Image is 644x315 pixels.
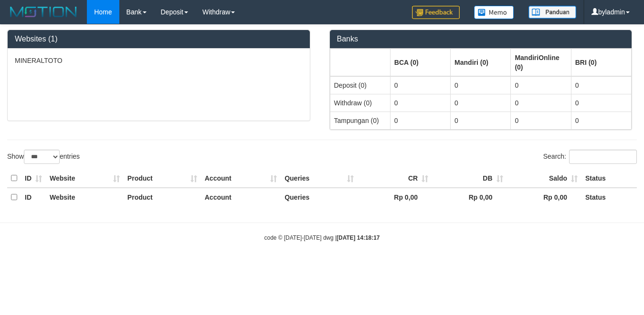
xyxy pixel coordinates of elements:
th: Group: activate to sort column ascending [511,49,571,76]
th: Status [581,188,637,206]
th: Rp 0,00 [507,188,581,206]
td: 0 [390,94,450,112]
th: Account [201,188,281,206]
td: 0 [511,112,571,129]
th: ID [21,188,46,206]
th: Website [46,169,124,188]
th: Saldo [507,169,581,188]
td: 0 [451,112,511,129]
th: ID [21,169,46,188]
td: 0 [571,76,631,94]
th: Group: activate to sort column ascending [330,49,390,76]
td: 0 [451,94,511,112]
th: Website [46,188,124,206]
td: 0 [571,94,631,112]
td: 0 [511,76,571,94]
th: Queries [281,188,358,206]
img: Button%20Memo.svg [474,6,514,19]
td: 0 [511,94,571,112]
th: Queries [281,169,358,188]
h3: Websites (1) [15,35,303,43]
td: Tampungan (0) [330,112,390,129]
img: Feedback.jpg [412,6,460,19]
h3: Banks [337,35,625,43]
td: 0 [390,112,450,129]
th: CR [358,169,432,188]
th: Group: activate to sort column ascending [451,49,511,76]
th: Rp 0,00 [432,188,507,206]
th: Rp 0,00 [358,188,432,206]
small: code © [DATE]-[DATE] dwg | [264,234,380,241]
td: Withdraw (0) [330,94,390,112]
th: Group: activate to sort column ascending [571,49,631,76]
img: panduan.png [528,6,576,19]
td: 0 [571,112,631,129]
th: DB [432,169,507,188]
td: 0 [390,76,450,94]
input: Search: [569,150,637,164]
th: Product [124,188,201,206]
th: Group: activate to sort column ascending [390,49,450,76]
td: 0 [451,76,511,94]
img: MOTION_logo.png [7,5,80,19]
strong: [DATE] 14:18:17 [337,234,380,241]
label: Search: [543,150,637,164]
th: Product [124,169,201,188]
label: Show entries [7,150,80,164]
th: Status [581,169,637,188]
p: MINERALTOTO [15,56,303,65]
th: Account [201,169,281,188]
td: Deposit (0) [330,76,390,94]
select: Showentries [24,150,60,164]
